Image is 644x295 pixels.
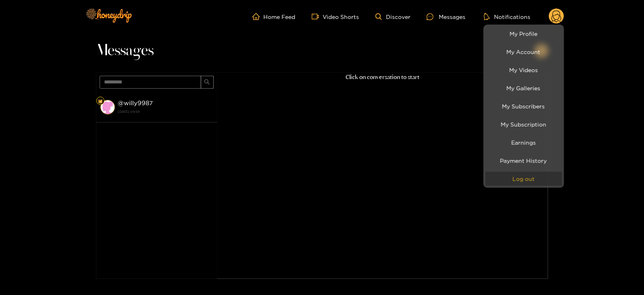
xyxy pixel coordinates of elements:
[486,154,562,168] a: Payment History
[486,27,562,41] a: My Profile
[486,63,562,77] a: My Videos
[486,99,562,113] a: My Subscribers
[486,117,562,131] a: My Subscription
[486,81,562,95] a: My Galleries
[486,45,562,59] a: My Account
[486,135,562,150] a: Earnings
[486,172,562,186] button: Log out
